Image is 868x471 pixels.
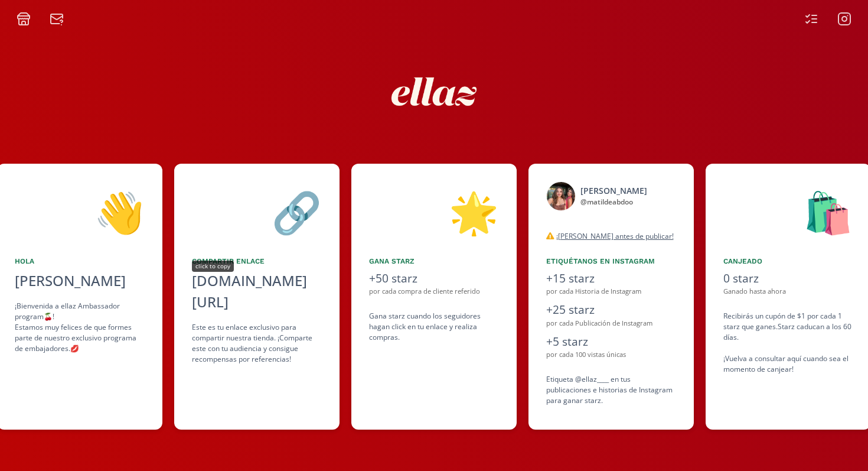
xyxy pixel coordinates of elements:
[580,184,647,197] div: [PERSON_NAME]
[723,311,853,375] div: Recibirás un cupón de $1 por cada 1 starz que ganes. Starz caducan a los 60 días. ¡Vuelva a consu...
[192,322,322,365] div: Este es tu enlace exclusivo para compartir nuestra tienda. ¡Comparte este con tu audiencia y cons...
[546,333,676,350] div: +5 starz
[723,256,853,267] div: Canjeado
[192,270,322,313] div: [DOMAIN_NAME][URL]
[369,256,499,267] div: Gana starz
[192,181,322,242] div: 🔗
[192,256,322,267] div: Compartir Enlace
[546,319,676,329] div: por cada Publicación de Instagram
[546,256,676,267] div: Etiquétanos en Instagram
[369,270,499,287] div: +50 starz
[556,231,674,241] u: ¡[PERSON_NAME] antes de publicar!
[369,181,499,242] div: 🌟
[546,374,676,406] div: Etiqueta @ellaz____ en tus publicaciones e historias de Instagram para ganar starz.
[546,287,676,297] div: por cada Historia de Instagram
[580,197,647,207] div: @ matildeabdoo
[546,301,676,319] div: +25 starz
[546,270,676,287] div: +15 starz
[723,270,853,287] div: 0 starz
[15,301,145,354] div: ¡Bienvenida a ellaz Ambassador program🍒! Estamos muy felices de que formes parte de nuestro exclu...
[369,287,499,297] div: por cada compra de cliente referido
[546,181,576,211] img: 379563643_3495885807330460_8076571583197745595_n.jpg
[369,311,499,343] div: Gana starz cuando los seguidores hagan click en tu enlace y realiza compras .
[192,261,234,272] div: click to copy
[723,287,853,297] div: Ganado hasta ahora
[381,38,487,145] img: nKmKAABZpYV7
[15,181,145,242] div: 👋
[15,270,145,291] div: [PERSON_NAME]
[723,181,853,242] div: 🛍️
[15,256,145,267] div: Hola
[546,350,676,360] div: por cada 100 vistas únicas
